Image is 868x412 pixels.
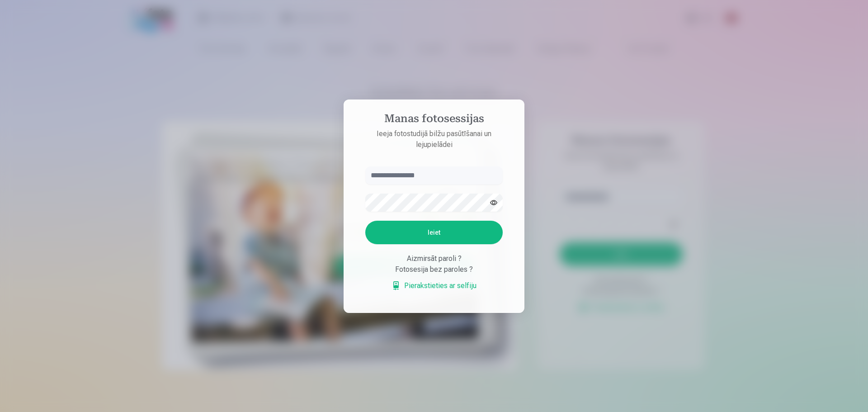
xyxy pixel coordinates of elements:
p: Ieeja fotostudijā bilžu pasūtīšanai un lejupielādei [356,128,512,150]
button: Ieiet [365,221,503,244]
a: Pierakstieties ar selfiju [392,280,476,291]
h4: Manas fotosessijas [356,112,512,128]
div: Aizmirsāt paroli ? [365,253,503,264]
div: Fotosesija bez paroles ? [365,264,503,275]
